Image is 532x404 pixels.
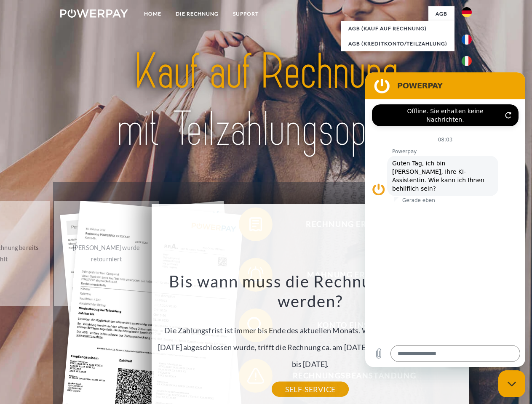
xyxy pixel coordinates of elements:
[157,271,464,311] h3: Bis wann muss die Rechnung bezahlt werden?
[428,6,454,21] a: agb
[168,6,226,21] a: DIE RECHNUNG
[462,56,472,66] img: it
[341,36,454,51] a: AGB (Kreditkonto/Teilzahlung)
[59,242,154,265] div: [PERSON_NAME] wurde retourniert
[341,21,454,36] a: AGB (Kauf auf Rechnung)
[498,370,525,397] iframe: Schaltfläche zum Öffnen des Messaging-Fensters; Konversation läuft
[365,72,525,367] iframe: Messaging-Fenster
[226,6,266,21] a: SUPPORT
[137,6,168,21] a: Home
[60,9,128,18] img: logo-powerpay-white.svg
[462,7,472,17] img: de
[157,271,464,389] div: Die Zahlungsfrist ist immer bis Ende des aktuellen Monats. Wenn die Bestellung z.B. am [DATE] abg...
[80,40,452,161] img: title-powerpay_de.svg
[462,35,472,45] img: fr
[272,382,349,397] a: SELF-SERVICE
